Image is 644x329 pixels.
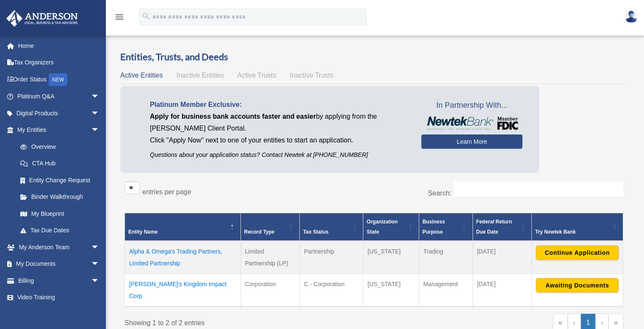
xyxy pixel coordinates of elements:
img: Anderson Advisors Platinum Portal [4,10,80,27]
span: Inactive Trusts [290,72,334,79]
span: Tax Status [303,229,329,235]
button: Awaiting Documents [536,278,619,293]
td: C - Corporation [300,273,363,307]
a: Video Training [6,289,112,306]
th: Try Newtek Bank : Activate to sort [531,213,623,241]
td: Alpha & Omega's Trading Partners, Limited Partnership [125,241,241,274]
td: Corporation [240,273,300,307]
a: Platinum Q&Aarrow_drop_down [6,88,112,105]
span: arrow_drop_down [91,105,108,122]
span: Entity Name [128,229,158,235]
label: entries per page [142,188,191,195]
span: arrow_drop_down [91,256,108,273]
button: Continue Application [536,245,619,260]
span: Business Purpose [423,219,445,235]
td: [DATE] [473,273,531,307]
a: Binder Walkthrough [12,189,108,206]
a: CTA Hub [12,155,108,172]
a: My Blueprint [12,205,108,222]
a: Tax Organizers [6,54,112,71]
a: Tax Due Dates [12,222,108,239]
a: My Anderson Teamarrow_drop_down [6,239,112,256]
p: by applying from the [PERSON_NAME] Client Portal. [150,111,409,134]
img: User Pic [625,11,638,23]
td: Management [419,273,473,307]
td: Partnership [300,241,363,274]
th: Organization State: Activate to sort [363,213,419,241]
a: Order StatusNEW [6,71,112,88]
td: Trading [419,241,473,274]
span: Active Trusts [238,72,276,79]
td: [PERSON_NAME]'s Kingdom Impact Corp. [125,273,241,307]
td: Limited Partnership (LP) [240,241,300,274]
p: Platinum Member Exclusive: [150,99,409,111]
span: Record Type [244,229,275,235]
div: Showing 1 to 2 of 2 entries [124,314,368,329]
th: Tax Status: Activate to sort [300,213,363,241]
span: arrow_drop_down [91,88,108,106]
a: My Entitiesarrow_drop_down [6,122,108,139]
span: Apply for business bank accounts faster and easier [150,113,316,120]
a: Learn More [421,134,522,149]
span: arrow_drop_down [91,122,108,139]
span: arrow_drop_down [91,239,108,256]
td: [US_STATE] [363,241,419,274]
label: Search: [428,190,451,197]
span: In Partnership With... [421,99,522,112]
span: Organization State [367,219,398,235]
div: Try Newtek Bank [535,227,610,237]
td: [DATE] [473,241,531,274]
span: Active Entities [120,72,163,79]
a: Overview [12,138,104,155]
i: search [141,11,151,21]
img: NewtekBankLogoSM.png [426,117,518,130]
th: Business Purpose: Activate to sort [419,213,473,241]
th: Federal Return Due Date: Activate to sort [473,213,531,241]
div: NEW [49,73,67,86]
p: Click "Apply Now" next to one of your entities to start an application. [150,134,409,146]
span: arrow_drop_down [91,272,108,290]
a: Entity Change Request [12,172,108,189]
h3: Entities, Trusts, and Deeds [120,50,627,64]
span: Inactive Entities [177,72,224,79]
a: Billingarrow_drop_down [6,272,112,289]
a: Home [6,37,112,54]
a: My Documentsarrow_drop_down [6,256,112,273]
a: Digital Productsarrow_drop_down [6,105,112,122]
p: Questions about your application status? Contact Newtek at [PHONE_NUMBER] [150,150,409,160]
span: Federal Return Due Date [476,219,512,235]
th: Record Type: Activate to sort [240,213,300,241]
a: menu [114,15,124,22]
td: [US_STATE] [363,273,419,307]
th: Entity Name: Activate to invert sorting [125,213,241,241]
i: menu [114,12,124,22]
